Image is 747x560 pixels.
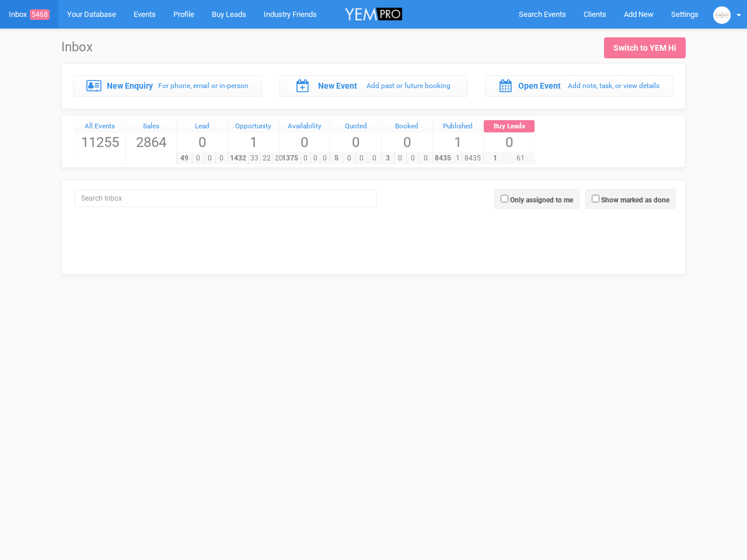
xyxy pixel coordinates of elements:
a: Lead [177,120,228,133]
a: Opportunity [228,120,279,133]
span: 0 [192,153,204,164]
span: 61 [507,153,535,164]
h1: Inbox [61,40,106,54]
span: 0 [330,132,381,152]
span: 0 [177,132,228,152]
a: New Event Add past or future booking [280,75,468,96]
small: Add past or future booking [366,82,451,90]
span: 1 [433,132,484,152]
a: Availability [280,120,330,133]
a: Buy Leads [484,120,535,133]
input: Search Inbox [75,190,377,207]
a: Published [433,120,484,133]
span: 5468 [30,9,50,20]
a: Switch to YEM Hi [604,37,686,58]
span: 8435 [432,153,454,164]
span: 0 [382,132,432,152]
span: 49 [176,153,193,164]
span: 1 [483,153,507,164]
label: Only assigned to me [510,195,573,205]
a: Open Event Add note, task, or view details [485,75,673,96]
span: 0 [484,132,535,152]
span: Add New [624,10,654,19]
span: 0 [394,153,407,164]
label: Show marked as done [601,195,669,205]
span: 1 [228,132,279,152]
span: 1 [453,153,462,164]
a: Booked [382,120,432,133]
span: Clients [584,10,606,19]
span: 11255 [75,132,125,152]
span: 8435 [462,153,483,164]
img: open-uri20240808-2-z9o2v [713,6,731,24]
span: 22 [260,153,273,164]
label: New Event [318,80,357,92]
span: 0 [368,153,381,164]
a: All Events [75,120,125,133]
span: 0 [406,153,420,164]
span: 20 [273,153,285,164]
label: Open Event [518,80,561,92]
span: 0 [204,153,216,164]
span: 0 [355,153,369,164]
span: 33 [248,153,261,164]
span: 0 [320,153,330,164]
span: 3 [381,153,395,164]
span: 0 [215,153,228,164]
label: New Enquiry [107,80,153,92]
span: 1375 [279,153,301,164]
span: 0 [343,153,356,164]
span: 1432 [228,153,249,164]
div: Switch to YEM Hi [613,42,676,54]
small: Add note, task, or view details [568,82,659,90]
span: 0 [301,153,310,164]
span: 0 [280,132,330,152]
a: New Enquiry For phone, email or in-person [74,75,262,96]
span: 0 [419,153,432,164]
span: 5 [330,153,343,164]
a: Quoted [330,120,381,133]
small: For phone, email or in-person [158,82,249,90]
span: Search Events [519,10,566,19]
span: 2864 [126,132,177,152]
span: 0 [310,153,320,164]
a: Sales [126,120,177,133]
